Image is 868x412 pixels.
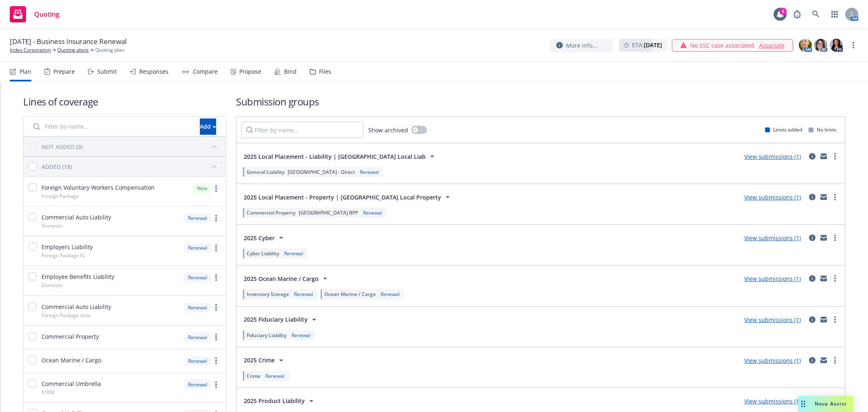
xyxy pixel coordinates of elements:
[290,332,312,339] div: Renewal
[798,396,853,412] button: Nova Assist
[42,183,155,192] span: Foreign Voluntary Workers Compensation
[23,95,226,108] h1: Lines of coverage
[241,311,321,328] button: 2025 Fiduciary Liability
[10,37,127,46] span: [DATE] - Business Insurance Renewal
[236,95,845,108] h1: Submission groups
[807,192,817,202] a: circleInformation
[830,233,840,243] a: more
[814,39,827,52] img: photo
[644,41,662,49] strong: [DATE]
[42,356,101,364] span: Ocean Marine / Cargo
[826,6,843,22] a: Switch app
[244,274,319,283] span: 2025 Ocean Marine / Cargo
[779,8,787,15] div: 4
[830,192,840,202] a: more
[815,400,847,407] span: Nova Assist
[830,355,840,365] a: more
[744,397,801,405] a: View submissions (1)
[848,40,858,50] a: more
[744,316,801,324] a: View submissions (1)
[264,373,286,379] div: Renewal
[42,142,83,151] div: NOT ADDED (0)
[239,68,261,75] div: Propose
[211,380,221,390] a: more
[807,274,817,283] a: circleInformation
[807,233,817,243] a: circleInformation
[42,282,63,289] span: Domestic
[42,193,79,199] span: Foreign Package
[361,209,384,216] div: Renewal
[241,122,363,138] input: Filter by name...
[42,222,63,229] span: Domestic
[282,250,305,257] div: Renewal
[184,356,211,366] div: Renewal
[247,209,295,216] span: Commercial Property
[759,41,785,50] a: Associate
[292,291,315,298] div: Renewal
[744,234,801,242] a: View submissions (1)
[299,209,358,216] span: [GEOGRAPHIC_DATA] BPP
[42,389,55,396] span: $10M
[193,68,218,75] div: Compare
[10,46,51,54] a: Iridex Corporation
[324,291,376,298] span: Ocean Marine / Cargo
[247,169,284,175] span: General Liability
[819,192,829,202] a: mail
[819,151,829,161] a: mail
[247,373,260,379] span: Crime
[765,126,802,133] div: Limits added
[42,272,114,281] span: Employee Benefits Liability
[95,46,124,54] span: Quoting plan
[830,274,840,283] a: more
[42,213,111,221] span: Commercial Auto Liability
[211,332,221,342] a: more
[819,355,829,365] a: mail
[819,315,829,324] a: mail
[200,118,216,135] button: Add
[807,355,817,365] a: circleInformation
[690,41,756,50] span: No SSC case associated.
[744,153,801,160] a: View submissions (1)
[744,357,801,364] a: View submissions (1)
[97,68,117,75] div: Submit
[819,274,829,283] a: mail
[244,315,308,324] span: 2025 Fiduciary Liability
[34,11,59,18] span: Quoting
[53,68,75,75] div: Prepare
[799,39,812,52] img: photo
[830,39,843,52] img: photo
[566,41,597,50] span: More info...
[368,126,408,134] span: Show archived
[211,356,221,366] a: more
[28,118,195,135] input: Filter by name...
[247,291,289,298] span: Inventory Storage
[789,6,805,22] a: Report a Bug
[744,275,801,283] a: View submissions (1)
[42,252,85,259] span: Foreign Package EL
[184,272,211,283] div: Renewal
[358,169,380,175] div: Renewal
[193,183,211,193] div: New
[211,273,221,283] a: more
[241,230,289,246] button: 2025 Cyber
[244,356,275,364] span: 2025 Crime
[241,148,439,164] button: 2025 Local Placement - Liability | [GEOGRAPHIC_DATA] Local Liab
[244,397,305,405] span: 2025 Product Liability
[808,6,824,22] a: Search
[247,332,286,339] span: Fiduciary Liability
[744,193,801,201] a: View submissions (1)
[379,291,401,298] div: Renewal
[20,68,31,75] div: Plan
[819,233,829,243] a: mail
[139,68,168,75] div: Responses
[42,302,111,311] span: Commercial Auto Liability
[42,332,99,341] span: Commercial Property
[57,46,89,54] a: Quoting plans
[798,396,808,412] div: Drag to move
[241,270,332,287] button: 2025 Ocean Marine / Cargo
[809,126,837,133] div: No limits
[211,213,221,223] a: more
[807,151,817,161] a: circleInformation
[184,332,211,342] div: Renewal
[244,193,441,202] span: 2025 Local Placement - Property | [GEOGRAPHIC_DATA] Local Property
